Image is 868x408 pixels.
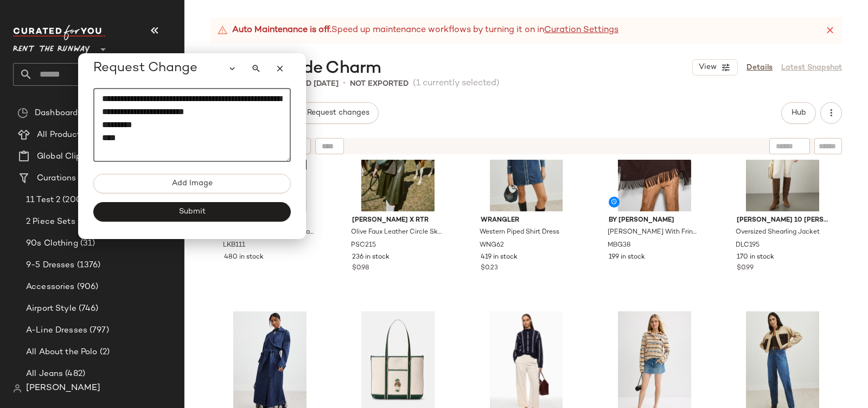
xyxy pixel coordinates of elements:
span: WRANGLER [481,216,572,225]
span: Submit [178,208,206,216]
span: PSC215 [351,241,376,250]
p: updated [DATE] [276,78,339,90]
span: LKB111 [223,241,245,250]
button: Hub [781,102,816,124]
span: Olive Faux Leather Circle Skirt [351,228,443,237]
span: Airport Style [26,303,76,315]
p: Not Exported [350,78,409,90]
span: (746) [76,303,99,315]
span: (482) [63,368,85,380]
strong: Auto Maintenance is off. [232,24,331,37]
span: Request changes [306,109,369,117]
span: 2 Piece Sets [26,216,75,228]
span: 11 Test 2 [26,194,60,206]
span: [PERSON_NAME] x RTR [352,216,444,225]
span: MBG38 [608,241,631,250]
span: Add Image [171,179,213,188]
span: 480 in stock [224,253,264,262]
span: (2) [98,346,110,359]
span: All Products [37,129,85,141]
button: View [692,59,738,76]
span: (614) [75,216,98,228]
span: (31) [78,237,95,250]
span: A-Line Dresses [26,324,87,337]
span: Dashboard [35,107,78,120]
span: Curations [37,172,76,185]
span: (1 currently selected) [413,77,500,90]
span: (797) [87,324,109,337]
button: Add Image [93,174,291,193]
button: Request changes [297,102,378,124]
span: 419 in stock [481,253,518,262]
span: (1376) [75,259,101,272]
span: $0.23 [481,263,498,273]
span: (906) [75,281,99,293]
span: 236 in stock [352,253,390,262]
span: WNG62 [480,241,504,250]
span: Global Clipboards [37,150,108,163]
span: By [PERSON_NAME] [609,216,700,225]
img: cfy_white_logo.C9jOOHJF.svg [13,25,105,40]
span: • [343,77,346,90]
span: All About the Polo [26,346,98,359]
span: 90s Clothing [26,237,78,250]
span: 9-5 Dresses [26,259,75,272]
span: Rent the Runway [13,37,90,57]
span: (410) [76,172,99,185]
span: DLC195 [736,241,759,250]
a: Details [746,62,773,73]
span: (2002) [60,194,89,206]
span: $0.98 [352,263,369,273]
span: View [698,63,717,72]
span: Hub [791,109,806,117]
span: Oversized Shearling Jacket [736,228,820,237]
img: svg%3e [17,108,28,118]
span: Accessories [26,281,75,293]
span: 199 in stock [609,253,645,262]
img: svg%3e [13,384,22,393]
span: 170 in stock [737,253,774,262]
span: [PERSON_NAME] [26,382,100,395]
a: Curation Settings [544,24,618,37]
button: Submit [93,202,291,222]
span: [PERSON_NAME] 10 [PERSON_NAME] x RTR [737,216,828,225]
span: $0.99 [737,263,754,273]
span: Western Piped Shirt Dress [480,228,559,237]
div: Speed up maintenance workflows by turning it on in [217,24,618,37]
span: All Jeans [26,368,63,380]
span: [PERSON_NAME] With Fringe [608,228,699,237]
